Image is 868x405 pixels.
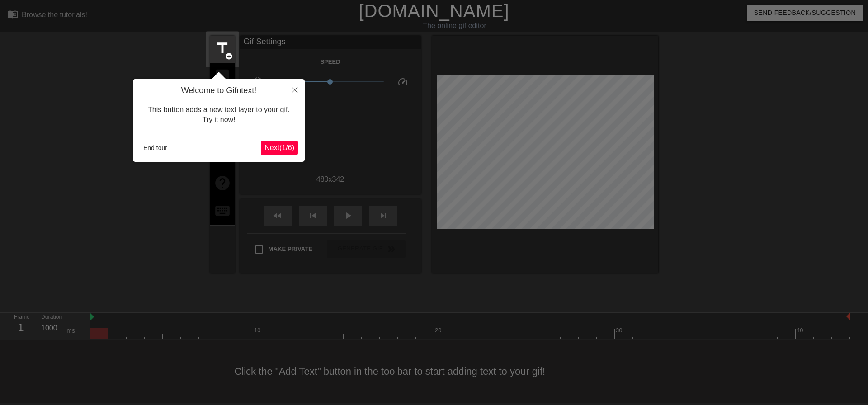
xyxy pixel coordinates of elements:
div: This button adds a new text layer to your gif. Try it now! [140,96,298,134]
h4: Welcome to Gifntext! [140,86,298,96]
button: Close [285,79,305,100]
span: Next ( 1 / 6 ) [264,144,294,151]
button: End tour [140,141,171,155]
button: Next [261,141,298,155]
